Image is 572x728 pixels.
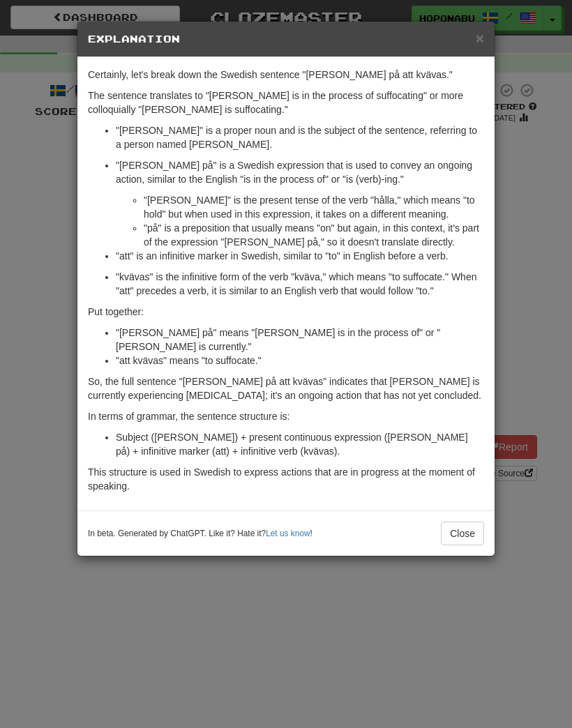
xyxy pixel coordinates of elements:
li: Subject ([PERSON_NAME]) + present continuous expression ([PERSON_NAME] på) + infinitive marker (a... [116,430,484,458]
p: "kvävas" is the infinitive form of the verb "kväva," which means "to suffocate." When "att" prece... [116,270,484,298]
p: Certainly, let's break down the Swedish sentence "[PERSON_NAME] på att kvävas." [88,68,484,82]
p: The sentence translates to "[PERSON_NAME] is in the process of suffocating" or more colloquially ... [88,89,484,116]
h5: Explanation [88,32,484,46]
li: "att kvävas" means "to suffocate." [116,354,484,367]
a: Let us know [266,529,310,538]
span: × [476,30,484,46]
p: "[PERSON_NAME] på" is a Swedish expression that is used to convey an ongoing action, similar to t... [116,158,484,186]
li: "[PERSON_NAME] på" means "[PERSON_NAME] is in the process of" or "[PERSON_NAME] is currently." [116,326,484,354]
p: This structure is used in Swedish to express actions that are in progress at the moment of speaking. [88,465,484,493]
p: "[PERSON_NAME]" is a proper noun and is the subject of the sentence, referring to a person named ... [116,123,484,151]
p: In terms of grammar, the sentence structure is: [88,409,484,423]
p: Put together: [88,305,484,319]
li: "på" is a preposition that usually means "on" but again, in this context, it's part of the expres... [144,221,484,249]
button: Close [441,522,484,545]
small: In beta. Generated by ChatGPT. Like it? Hate it? ! [88,528,313,540]
li: "[PERSON_NAME]" is the present tense of the verb "hålla," which means "to hold" but when used in ... [144,193,484,221]
p: "att" is an infinitive marker in Swedish, similar to "to" in English before a verb. [116,249,484,263]
button: Close [476,31,484,45]
p: So, the full sentence "[PERSON_NAME] på att kvävas" indicates that [PERSON_NAME] is currently exp... [88,374,484,402]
